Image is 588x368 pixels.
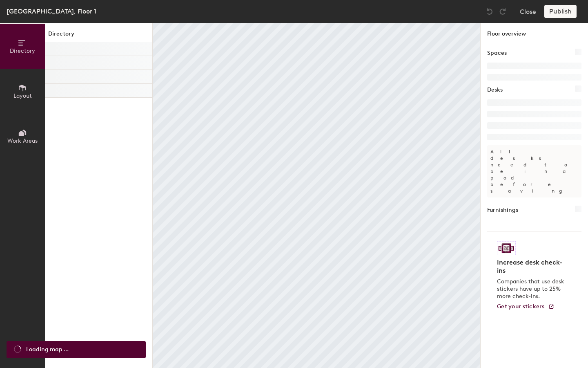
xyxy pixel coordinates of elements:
[487,85,503,94] h1: Desks
[497,303,545,310] span: Get your stickers
[7,6,96,16] div: [GEOGRAPHIC_DATA], Floor 1
[497,241,516,255] img: Sticker logo
[499,7,507,16] img: Redo
[497,303,555,310] a: Get your stickers
[10,47,35,54] span: Directory
[153,23,480,368] canvas: Map
[520,5,536,18] button: Close
[487,206,518,215] h1: Furnishings
[497,258,567,275] h4: Increase desk check-ins
[497,278,567,300] p: Companies that use desk stickers have up to 25% more check-ins.
[487,145,581,197] p: All desks need to be in a pod before saving
[45,29,152,42] h1: Directory
[7,137,38,144] span: Work Areas
[481,23,588,42] h1: Floor overview
[486,7,494,16] img: Undo
[26,345,69,354] span: Loading map ...
[487,49,507,58] h1: Spaces
[13,92,32,99] span: Layout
